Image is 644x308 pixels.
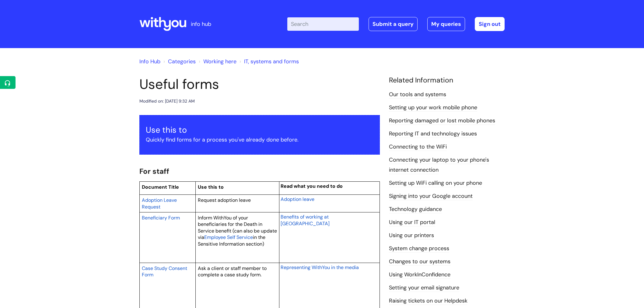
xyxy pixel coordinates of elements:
[142,197,177,210] span: Adoption Leave Request
[142,196,177,210] a: Adoption Leave Request
[281,196,314,202] span: Adoption leave
[198,215,277,241] span: Inform WithYou of your beneficiaries for the Death in Service benefit (can also be update via
[139,76,380,93] h1: Useful forms
[142,184,179,190] span: Document Title
[146,125,373,135] h3: Use this to
[389,232,434,240] a: Using our printers
[389,143,447,151] a: Connecting to the WiFi
[389,117,495,125] a: Reporting damaged or lost mobile phones
[389,192,473,200] a: Signing into your Google account
[389,284,459,292] a: Setting your email signature
[389,91,446,99] a: Our tools and systems
[389,297,467,305] a: Raising tickets on our Helpdesk
[142,215,180,221] span: Beneficiary Form
[475,17,505,31] a: Sign out
[139,166,169,176] span: For staff
[281,214,330,227] span: Benefits of working at [GEOGRAPHIC_DATA]
[238,57,299,66] li: IT, systems and forms
[369,17,418,31] a: Submit a query
[427,17,465,31] a: My queries
[281,213,330,227] a: Benefits of working at [GEOGRAPHIC_DATA]
[389,104,477,112] a: Setting up your work mobile phone
[142,264,187,278] a: Case Study Consent Form
[389,219,435,226] a: Using our IT portal
[244,58,299,65] a: IT, systems and forms
[139,97,195,105] div: Modified on: [DATE] 9:32 AM
[191,19,211,29] p: info hub
[287,17,505,31] div: | -
[281,264,359,271] span: Representing WithYou in the media
[389,156,489,174] a: Connecting your laptop to your phone's internet connection
[389,271,450,279] a: Using WorkInConfidence
[168,58,196,65] a: Categories
[389,130,477,138] a: Reporting IT and technology issues
[287,17,359,31] input: Search
[198,234,265,247] span: in the Sensitive Information section)
[146,135,373,145] p: Quickly find forms for a process you've already done before.
[142,214,180,221] a: Beneficiary Form
[389,245,449,253] a: System change process
[389,205,442,213] a: Technology guidance
[389,179,482,187] a: Setting up WiFi calling on your phone
[281,264,359,271] a: Representing WithYou in the media
[198,184,224,190] span: Use this to
[197,57,236,66] li: Working here
[389,258,450,266] a: Changes to our systems
[162,57,196,66] li: Solution home
[281,195,314,203] a: Adoption leave
[198,265,267,278] span: Ask a client or staff member to complete a case study form.
[204,233,253,241] a: Employee Self Service
[389,76,505,85] h4: Related Information
[198,197,251,203] span: Request adoption leave
[204,234,253,240] span: Employee Self Service
[142,265,187,278] span: Case Study Consent Form
[281,183,343,189] span: Read what you need to do
[139,58,160,65] a: Info Hub
[203,58,236,65] a: Working here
